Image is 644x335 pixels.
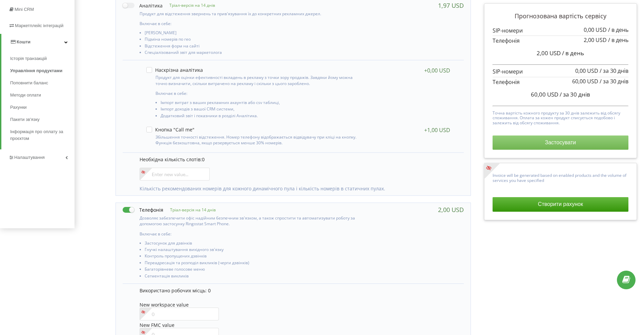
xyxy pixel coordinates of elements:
p: Включає в себе: [140,231,361,237]
p: Invoice will be generated based on enabled products and the volume of services you have specified [493,171,628,183]
li: Переадресація та розподіл викликів (черги дзвінків) [145,260,361,267]
span: New FMC value [140,322,174,328]
div: 2,00 USD [438,206,464,213]
button: Створити рахунок [493,197,628,211]
input: Enter new value... [140,168,210,181]
li: [PERSON_NAME] [145,30,361,37]
p: SIP-номери [493,68,628,76]
div: 1,97 USD [438,2,464,9]
a: Методи оплати [10,89,75,101]
span: / за 30 днів [560,90,590,98]
label: Кнопка "Call me" [146,127,194,132]
span: Інформація про оплату за проєктом [10,128,71,142]
li: Спеціалізований звіт для маркетолога [145,50,361,57]
span: Налаштування [14,155,45,160]
p: Кількість рекомендованих номерів для кожного динамічного пула і кількість номерів в статичних пулах. [140,185,457,192]
span: Історія транзакцій [10,55,47,62]
span: / в день [562,49,584,57]
span: / в день [608,26,628,34]
span: Поповнити баланс [10,80,48,86]
a: Пакети зв'язку [10,113,75,126]
span: / в день [608,36,628,44]
button: Застосувати [493,135,628,150]
div: +1,00 USD [424,127,450,133]
li: Імпорт доходів з вашої CRM системи, [161,107,359,113]
li: Сегментація викликів [145,274,361,280]
p: Тріал-версія на 14 днів [163,207,216,213]
li: Контроль пропущених дзвінків [145,254,361,260]
span: Управління продуктами [10,67,62,74]
span: Пакети зв'язку [10,116,40,123]
li: Імпорт витрат з ваших рекламних акаунтів або csv таблиці, [161,100,359,107]
span: Mini CRM [15,7,34,12]
li: Відстеження форм на сайті [145,44,361,50]
span: Рахунки [10,104,27,111]
p: Дозволяє забезпечити офіс надійним безпечним зв'язком, а також спростити та автоматизувати роботу... [140,215,361,227]
span: Методи оплати [10,92,41,99]
p: Телефонія [493,37,628,45]
a: Управління продуктами [10,65,75,77]
span: 2,00 USD [584,36,607,44]
label: Телефонія [123,206,163,213]
label: Аналітика [123,2,163,9]
p: Збільшення точності відстеження. Номер телефону відображається відвідувачу при кліці на кнопку. Ф... [155,134,359,146]
span: Кошти [17,39,30,44]
li: Застосунок для дзвінків [145,241,361,247]
p: Необхідна кількість слотів: [140,156,457,163]
p: Продукт для відстеження звернень та прив'язування їх до конкретних рекламних джерел. [140,11,361,17]
li: Багаторівневе голосове меню [145,267,361,273]
span: / за 30 днів [600,78,628,85]
a: Кошти [1,34,75,50]
a: Рахунки [10,101,75,113]
p: Прогнозована вартість сервісу [493,12,628,21]
span: 0,00 USD [575,67,598,75]
span: Маркетплейс інтеграцій [15,23,63,28]
a: Історія транзакцій [10,53,75,65]
li: Додатковий звіт і показники в розділі Аналітика. [161,113,359,120]
p: Точна вартість кожного продукту за 30 днів залежить від обсягу споживання. Оплата за кожен продук... [493,109,628,125]
span: 0 [202,156,205,163]
a: Поповнити баланс [10,77,75,89]
a: Інформація про оплату за проєктом [10,126,75,145]
p: SIP-номери [493,27,628,35]
li: Підміна номерів по гео [145,37,361,43]
span: 60,00 USD [531,90,558,98]
input: 0 [140,308,219,320]
label: Наскрізна аналітика [146,67,203,73]
span: Використано робочих місць: 0 [140,287,211,294]
p: Включає в себе: [140,21,361,26]
span: 0,00 USD [584,26,607,34]
span: 2,00 USD [537,49,561,57]
p: Продукт для оцінки ефективності вкладень в рекламу з точки зору продажів. Завдяки йому можна точн... [155,75,359,86]
span: 60,00 USD [572,78,598,85]
p: Тріал-версія на 14 днів [163,2,215,8]
p: Включає в себе: [155,90,359,96]
div: +0,00 USD [424,67,450,74]
span: New workspace value [140,301,189,308]
span: / за 30 днів [600,67,628,75]
li: Гнучкі налаштування вихідного зв'язку [145,247,361,254]
p: Телефонія [493,78,628,86]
